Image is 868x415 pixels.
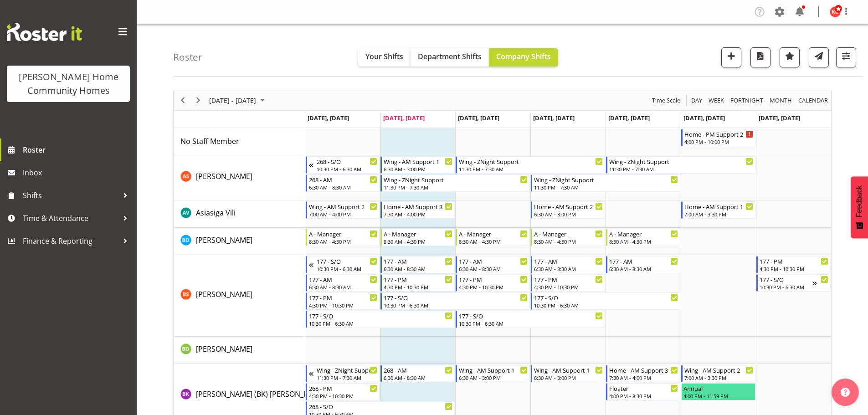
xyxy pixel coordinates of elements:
span: Time Scale [651,95,681,106]
span: Department Shifts [418,51,482,61]
span: Inbox [23,166,132,179]
div: Wing - ZNight Support [459,157,603,166]
div: 11:30 PM - 7:30 AM [609,165,753,173]
div: 177 - S/O [309,311,453,320]
button: Feedback - Show survey [851,176,868,238]
span: Shifts [23,189,118,202]
div: Billie Sothern"s event - 177 - PM Begin From Sunday, August 17, 2025 at 4:30:00 PM GMT+12:00 Ends... [756,256,831,273]
div: Barbara Dunlop"s event - A - Manager Begin From Tuesday, August 12, 2025 at 8:30:00 AM GMT+12:00 ... [380,229,455,246]
button: Timeline Day [690,95,704,106]
button: Timeline Month [768,95,794,106]
span: Month [769,95,793,106]
div: 177 - PM [760,256,828,266]
div: 177 - AM [534,256,603,266]
div: 8:30 AM - 4:30 PM [459,238,528,245]
div: next period [190,91,206,110]
div: Billie Sothern"s event - 177 - PM Begin From Wednesday, August 13, 2025 at 4:30:00 PM GMT+12:00 E... [456,274,530,292]
a: [PERSON_NAME] [196,171,252,182]
div: Asiasiga Vili"s event - Home - AM Support 2 Begin From Thursday, August 14, 2025 at 6:30:00 AM GM... [531,201,605,219]
span: Day [690,95,703,106]
button: Timeline Week [707,95,726,106]
div: 8:30 AM - 4:30 PM [384,238,452,245]
div: Barbara Dunlop"s event - A - Manager Begin From Monday, August 11, 2025 at 8:30:00 AM GMT+12:00 E... [306,229,380,246]
button: Filter Shifts [836,47,856,67]
span: calendar [797,95,829,106]
div: Billie Sothern"s event - 177 - S/O Begin From Monday, August 11, 2025 at 10:30:00 PM GMT+12:00 En... [306,311,455,328]
span: Asiasiga Vili [196,208,236,218]
div: Billie Sothern"s event - 177 - S/O Begin From Sunday, August 10, 2025 at 10:30:00 PM GMT+12:00 En... [306,256,380,273]
div: A - Manager [309,229,378,238]
div: Asiasiga Vili"s event - Wing - AM Support 2 Begin From Monday, August 11, 2025 at 7:00:00 AM GMT+... [306,201,380,219]
span: [PERSON_NAME] [196,171,252,181]
div: 268 - S/O [317,157,378,166]
div: 177 - PM [534,275,603,284]
div: [PERSON_NAME] Home Community Homes [16,70,121,97]
div: 10:30 PM - 6:30 AM [459,320,603,327]
div: Wing - AM Support 2 [684,365,753,374]
span: [DATE], [DATE] [533,114,575,122]
div: 10:30 PM - 6:30 AM [384,302,528,309]
div: 6:30 AM - 8:30 AM [309,283,378,291]
button: August 2025 [208,95,269,106]
div: 4:30 PM - 10:30 PM [309,302,378,309]
a: [PERSON_NAME] (BK) [PERSON_NAME] [196,389,326,400]
div: 268 - PM [309,384,378,393]
div: 7:00 AM - 3:30 PM [684,210,753,218]
div: 8:30 AM - 4:30 PM [309,238,378,245]
div: 6:30 AM - 3:00 PM [459,374,528,381]
span: [DATE], [DATE] [383,114,425,122]
div: Billie Sothern"s event - 177 - AM Begin From Wednesday, August 13, 2025 at 6:30:00 AM GMT+12:00 E... [456,256,530,273]
span: [PERSON_NAME] [196,235,252,245]
span: No Staff Member [180,136,239,146]
button: Your Shifts [358,48,411,67]
span: Roster [23,143,132,157]
div: Billie Sothern"s event - 177 - S/O Begin From Sunday, August 17, 2025 at 10:30:00 PM GMT+12:00 En... [756,274,831,292]
button: Send a list of all shifts for the selected filtered period to all rostered employees. [809,47,829,67]
div: Home - AM Support 3 [609,365,678,374]
span: Your Shifts [365,51,403,61]
div: 4:30 PM - 10:30 PM [534,283,603,291]
span: Week [708,95,725,106]
span: [PERSON_NAME] [196,289,252,299]
div: Billie Sothern"s event - 177 - PM Begin From Monday, August 11, 2025 at 4:30:00 PM GMT+12:00 Ends... [306,292,380,310]
div: A - Manager [534,229,603,238]
div: 10:30 PM - 6:30 AM [309,320,453,327]
img: help-xxl-2.png [841,388,850,397]
div: Arshdeep Singh"s event - Wing - ZNight Support Begin From Friday, August 15, 2025 at 11:30:00 PM ... [606,156,755,174]
a: [PERSON_NAME] [196,235,252,246]
div: Annual [683,384,753,393]
div: A - Manager [459,229,528,238]
div: 7:00 AM - 4:00 PM [309,210,378,218]
div: A - Manager [384,229,452,238]
span: [DATE], [DATE] [608,114,650,122]
div: Home - AM Support 1 [684,202,753,211]
div: 6:30 AM - 8:30 AM [459,265,528,272]
td: Billie Sothern resource [174,255,305,337]
div: 10:30 PM - 6:30 AM [760,283,812,291]
div: Wing - AM Support 1 [384,157,452,166]
span: Fortnight [729,95,764,106]
td: No Staff Member resource [174,128,305,155]
div: 177 - PM [309,293,378,302]
div: Floater [609,384,678,393]
div: Arshdeep Singh"s event - 268 - AM Begin From Monday, August 11, 2025 at 6:30:00 AM GMT+12:00 Ends... [306,174,380,192]
div: 6:30 AM - 8:30 AM [609,265,678,272]
div: August 11 - 17, 2025 [206,91,270,110]
div: 268 - S/O [309,402,453,411]
a: [PERSON_NAME] [196,343,252,354]
div: 11:30 PM - 7:30 AM [317,374,378,381]
a: Asiasiga Vili [196,207,236,218]
img: kirsty-crossley8517.jpg [830,6,841,17]
div: Wing - ZNight Support [317,365,378,374]
div: Brijesh (BK) Kachhadiya"s event - 268 - PM Begin From Monday, August 11, 2025 at 4:30:00 PM GMT+1... [306,383,380,400]
div: Billie Sothern"s event - 177 - AM Begin From Tuesday, August 12, 2025 at 6:30:00 AM GMT+12:00 End... [380,256,455,273]
div: 268 - AM [384,365,452,374]
div: Wing - ZNight Support [534,175,678,184]
div: Wing - AM Support 1 [534,365,603,374]
div: 4:30 PM - 10:30 PM [760,265,828,272]
div: Brijesh (BK) Kachhadiya"s event - Wing - ZNight Support Begin From Sunday, August 10, 2025 at 11:... [306,365,380,382]
div: Wing - ZNight Support [384,175,528,184]
div: 6:30 AM - 8:30 AM [309,184,378,191]
img: Rosterit website logo [7,23,82,41]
